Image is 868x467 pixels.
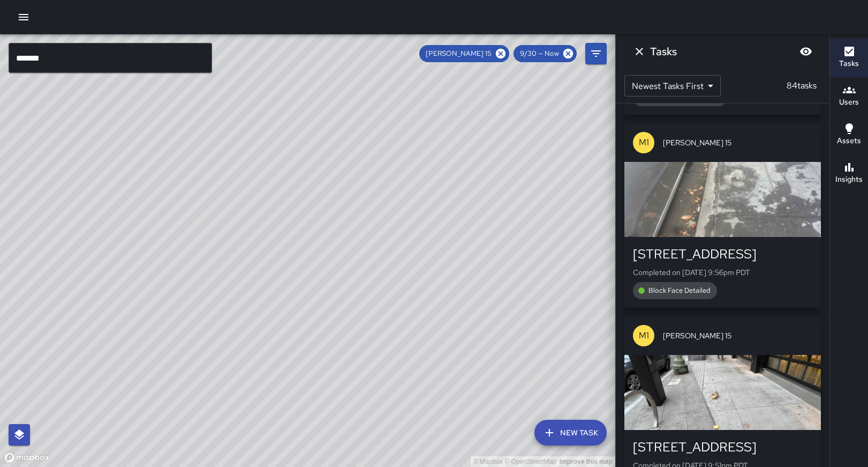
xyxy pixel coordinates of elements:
h6: Tasks [839,58,859,70]
h6: Insights [835,174,863,186]
div: [STREET_ADDRESS] [633,246,812,263]
button: New Task [534,420,607,446]
p: Completed on [DATE] 9:56pm PDT [633,267,812,278]
button: Users [830,77,868,116]
button: Dismiss [629,41,650,62]
h6: Tasks [650,43,677,60]
button: Filters [585,43,607,64]
div: [STREET_ADDRESS] [633,439,812,456]
p: M1 [639,329,649,342]
div: [PERSON_NAME] 15 [419,45,509,62]
span: [PERSON_NAME] 15 [419,48,498,59]
span: [PERSON_NAME] 15 [663,330,812,341]
button: Insights [830,154,868,193]
h6: Assets [837,135,861,147]
button: Tasks [830,39,868,77]
p: 84 tasks [782,79,821,92]
span: [PERSON_NAME] 15 [663,137,812,148]
div: 9/30 — Now [514,45,577,62]
span: Block Face Detailed [642,285,717,296]
button: M1[PERSON_NAME] 15[STREET_ADDRESS]Completed on [DATE] 9:56pm PDTBlock Face Detailed [624,123,821,308]
span: 9/30 — Now [514,48,565,59]
p: M1 [639,136,649,149]
h6: Users [839,97,859,108]
button: Assets [830,116,868,154]
button: Blur [795,41,817,62]
div: Newest Tasks First [624,75,721,97]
